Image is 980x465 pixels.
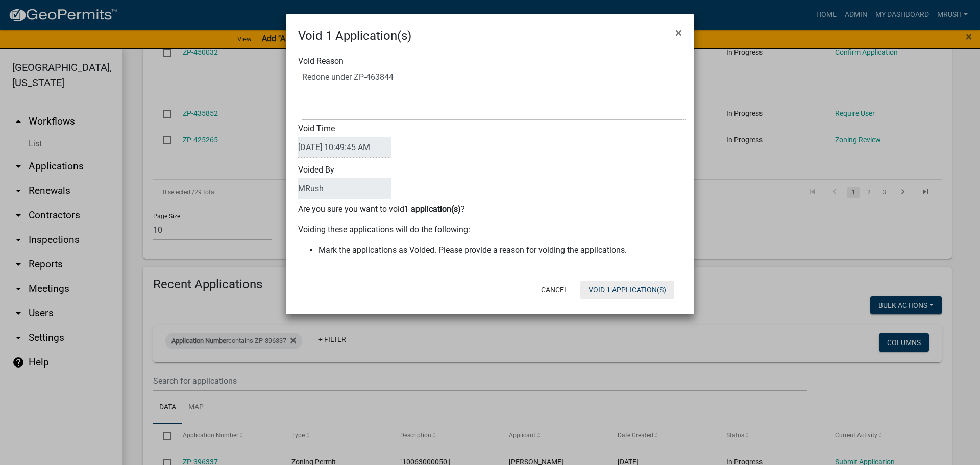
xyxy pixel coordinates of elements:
span: × [675,26,682,40]
label: Void Reason [298,57,344,65]
button: Cancel [533,281,576,299]
label: Voided By [298,166,391,199]
li: Mark the applications as Voided. Please provide a reason for voiding the applications. [318,244,682,256]
h4: Void 1 Application(s) [298,27,411,45]
button: Close [667,18,690,47]
b: 1 application(s) [404,204,461,214]
input: DateTime [298,137,391,158]
p: Are you sure you want to void ? [298,203,682,215]
textarea: Void Reason [302,69,686,120]
input: VoidedBy [298,178,391,199]
label: Void Time [298,125,391,158]
p: Voiding these applications will do the following: [298,224,682,236]
button: Void 1 Application(s) [580,281,674,299]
